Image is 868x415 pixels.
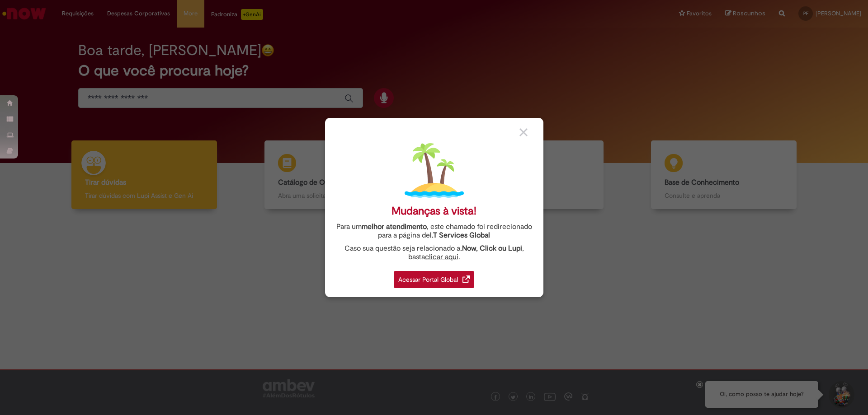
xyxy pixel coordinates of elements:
div: Acessar Portal Global [394,271,474,288]
img: close_button_grey.png [519,128,528,136]
div: Mudanças à vista! [392,205,476,218]
strong: melhor atendimento [362,222,427,231]
div: Para um , este chamado foi redirecionado para a página de [332,223,537,240]
a: clicar aqui [425,247,458,261]
img: island.png [405,141,464,200]
img: redirect_link.png [462,275,470,283]
a: I.T Services Global [430,226,490,240]
strong: .Now, Click ou Lupi [460,244,522,253]
div: Caso sua questão seja relacionado a , basta . [332,244,537,261]
a: Acessar Portal Global [394,266,474,288]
